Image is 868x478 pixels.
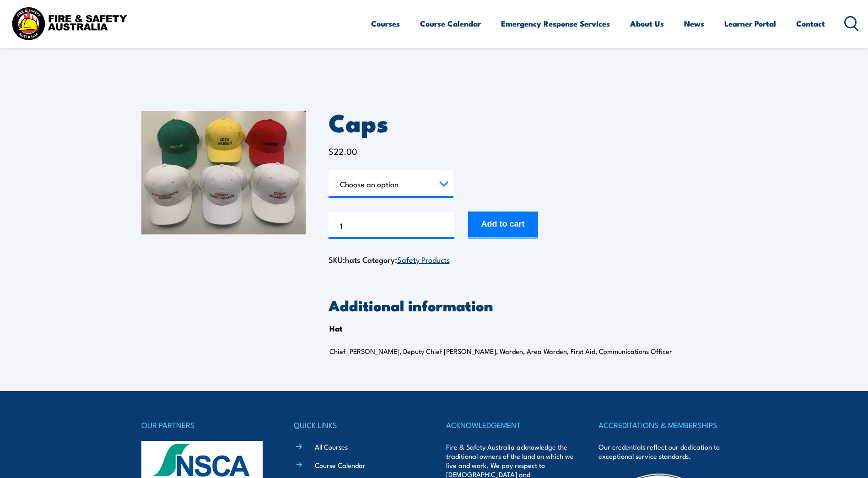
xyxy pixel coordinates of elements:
a: All Courses [315,442,348,451]
a: Course Calendar [420,11,481,36]
a: Safety Products [397,254,450,265]
a: Course Calendar [315,460,366,470]
a: About Us [630,11,664,36]
span: $ [329,145,334,157]
button: Add to cart [468,212,538,239]
h2: Additional information [329,299,727,311]
h4: OUR PARTNERS [141,418,270,431]
span: hats [345,254,360,265]
input: Product quantity [329,212,454,239]
span: SKU: [329,254,360,265]
a: Courses [371,11,400,36]
th: Hat [329,321,343,335]
p: Chief [PERSON_NAME], Deputy Chief [PERSON_NAME], Warden, Area Warden, First Aid, Communications O... [329,347,695,356]
a: Contact [796,11,825,36]
img: Caps [141,111,306,234]
a: Emergency Response Services [501,11,610,36]
h4: ACKNOWLEDGEMENT [446,418,574,431]
h1: Caps [329,111,727,133]
h4: QUICK LINKS [294,418,422,431]
bdi: 22.00 [329,145,357,157]
h4: ACCREDITATIONS & MEMBERSHIPS [598,418,727,431]
a: Learner Portal [724,11,776,36]
p: Our credentials reflect our dedication to exceptional service standards. [598,442,727,461]
span: Category: [362,254,450,265]
a: News [684,11,704,36]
